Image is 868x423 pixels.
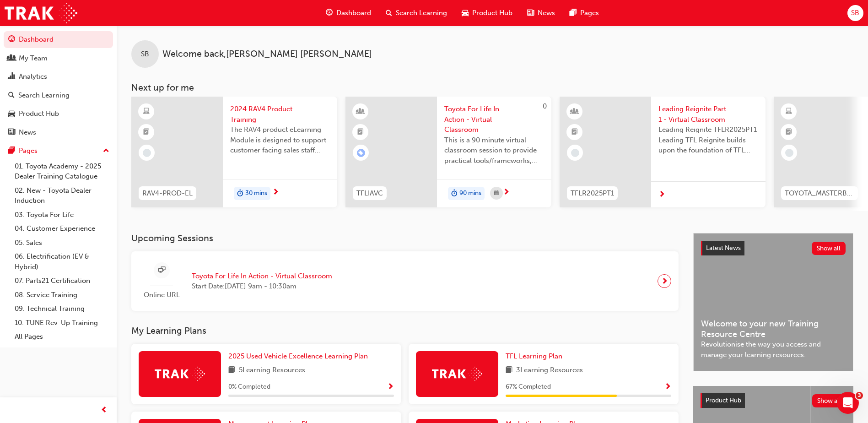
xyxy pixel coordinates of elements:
h3: Upcoming Sessions [131,233,679,244]
a: 09. Technical Training [11,302,113,316]
span: next-icon [272,189,279,197]
span: learningResourceType_ELEARNING-icon [786,106,792,118]
span: learningResourceType_INSTRUCTOR_LED-icon [571,106,578,118]
span: pages-icon [570,7,577,19]
span: Revolutionise the way you access and manage your learning resources. [701,339,846,360]
span: TOYOTA_MASTERBRAND_EL [785,188,854,199]
span: 67 % Completed [506,382,551,392]
a: 08. Service Training [11,288,113,302]
span: 3 [856,392,863,399]
button: Show Progress [664,381,671,393]
a: Product Hub [4,105,113,122]
span: 3 Learning Resources [516,365,583,376]
span: car-icon [8,110,15,118]
span: duration-icon [237,188,243,200]
h3: My Learning Plans [131,325,679,336]
span: Start Date: [DATE] 9am - 10:30am [192,281,332,292]
a: RAV4-PROD-EL2024 RAV4 Product TrainingThe RAV4 product eLearning Module is designed to support cu... [131,97,337,207]
a: search-iconSearch Learning [378,4,454,22]
span: chart-icon [8,73,15,81]
span: Online URL [139,290,184,300]
span: booktick-icon [357,126,364,138]
img: Trak [432,367,482,381]
span: Product Hub [706,396,741,404]
span: learningRecordVerb_NONE-icon [785,149,793,157]
span: booktick-icon [143,126,150,138]
a: Online URLToyota For Life In Action - Virtual ClassroomStart Date:[DATE] 9am - 10:30am [139,259,671,304]
a: guage-iconDashboard [318,4,378,22]
button: SB [847,5,863,21]
span: pages-icon [8,147,15,155]
span: TFL Learning Plan [506,352,562,360]
span: search-icon [386,7,392,19]
a: Search Learning [4,87,113,104]
span: 30 mins [245,188,267,199]
div: News [19,127,36,138]
span: search-icon [8,92,15,100]
div: Pages [19,146,38,156]
a: TFL Learning Plan [506,351,566,362]
span: 90 mins [459,188,481,199]
span: next-icon [503,189,510,197]
span: book-icon [506,365,512,376]
span: TFLR2025PT1 [571,188,614,199]
a: 05. Sales [11,236,113,250]
img: Trak [5,3,77,23]
span: news-icon [527,7,534,19]
span: duration-icon [451,188,458,200]
span: up-icon [103,145,109,157]
a: News [4,124,113,141]
a: Latest NewsShow all [701,241,846,255]
a: 06. Electrification (EV & Hybrid) [11,249,113,274]
a: news-iconNews [520,4,562,22]
span: The RAV4 product eLearning Module is designed to support customer facing sales staff with introdu... [230,125,330,156]
span: Toyota For Life In Action - Virtual Classroom [444,104,544,135]
span: Welcome back , [PERSON_NAME] [PERSON_NAME] [162,49,372,60]
a: pages-iconPages [562,4,606,22]
button: Show all [812,242,846,255]
span: learningRecordVerb_NONE-icon [571,149,579,157]
h3: Next up for me [117,82,868,93]
span: Welcome to your new Training Resource Centre [701,319,846,339]
span: Show Progress [387,383,394,391]
span: SB [141,49,149,60]
button: DashboardMy TeamAnalyticsSearch LearningProduct HubNews [4,29,113,142]
span: learningResourceType_ELEARNING-icon [143,106,150,118]
span: 0 [543,102,547,110]
span: next-icon [658,191,665,199]
span: Pages [580,8,599,18]
span: prev-icon [101,405,108,416]
a: 01. Toyota Academy - 2025 Dealer Training Catalogue [11,159,113,184]
div: My Team [19,53,48,64]
div: Analytics [19,71,47,82]
span: guage-icon [8,36,15,44]
button: Show all [812,394,846,407]
a: 10. TUNE Rev-Up Training [11,316,113,330]
span: car-icon [462,7,469,19]
a: 2025 Used Vehicle Excellence Learning Plan [228,351,372,362]
span: booktick-icon [786,126,792,138]
span: Leading Reignite TFLR2025PT1 Leading TFL Reignite builds upon the foundation of TFL Reignite, rea... [658,125,758,156]
span: people-icon [8,54,15,63]
span: news-icon [8,129,15,137]
div: Search Learning [18,90,70,101]
span: Leading Reignite Part 1 - Virtual Classroom [658,104,758,125]
span: 5 Learning Resources [239,365,305,376]
span: booktick-icon [571,126,578,138]
a: 0TFLIAVCToyota For Life In Action - Virtual ClassroomThis is a 90 minute virtual classroom sessio... [345,97,551,207]
a: 07. Parts21 Certification [11,274,113,288]
img: Trak [155,367,205,381]
span: Show Progress [664,383,671,391]
a: car-iconProduct Hub [454,4,520,22]
a: 03. Toyota For Life [11,208,113,222]
span: 2025 Used Vehicle Excellence Learning Plan [228,352,368,360]
iframe: Intercom live chat [837,392,859,414]
span: Product Hub [472,8,512,18]
span: News [538,8,555,18]
a: Product HubShow all [701,393,846,408]
span: TFLIAVC [356,188,383,199]
a: TFLR2025PT1Leading Reignite Part 1 - Virtual ClassroomLeading Reignite TFLR2025PT1 Leading TFL Re... [560,97,766,207]
a: All Pages [11,330,113,344]
span: learningResourceType_INSTRUCTOR_LED-icon [357,106,364,118]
